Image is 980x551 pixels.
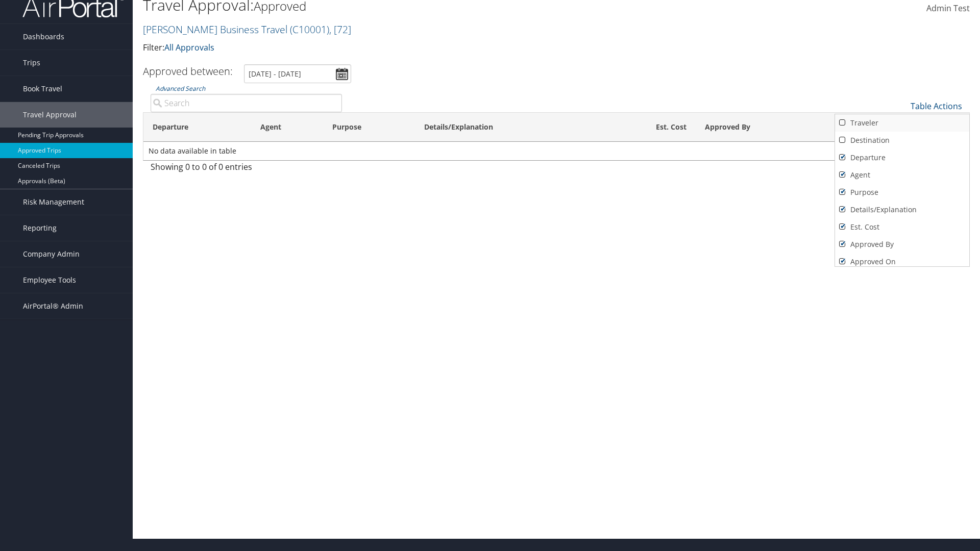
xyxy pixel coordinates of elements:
a: Traveler [835,114,969,132]
a: Purpose [835,184,969,201]
span: Trips [23,50,40,76]
a: Departure [835,149,969,166]
span: Dashboards [23,24,64,49]
a: Destination [835,132,969,149]
span: Reporting [23,215,57,241]
span: Risk Management [23,189,84,215]
span: AirPortal® Admin [23,293,83,319]
span: Employee Tools [23,267,76,293]
a: Est. Cost [835,218,969,236]
a: Approved On [835,253,969,270]
a: Approved By [835,236,969,253]
a: Details/Explanation [835,201,969,218]
span: Company Admin [23,241,80,267]
span: Travel Approval [23,102,77,128]
a: Agent [835,166,969,184]
span: Book Travel [23,76,62,102]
